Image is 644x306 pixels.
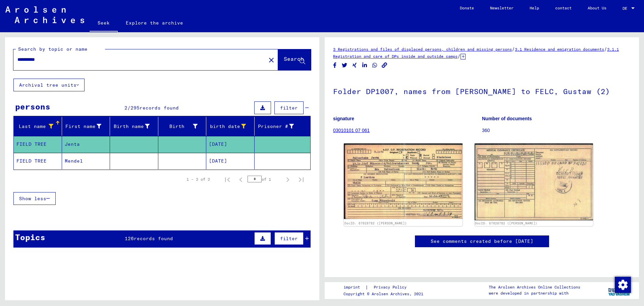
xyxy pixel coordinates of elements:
a: DocID: 67028782 ([PERSON_NAME]) [475,221,537,225]
font: imprint [343,285,360,290]
div: birth date [209,121,254,132]
button: Last page [294,173,308,186]
font: Search by topic or name [18,46,88,52]
a: imprint [343,284,365,291]
font: Explore the archive [126,20,183,26]
font: / [458,53,461,59]
font: Number of documents [482,116,532,121]
a: Explore the archive [118,15,191,31]
font: 1 – 2 of 2 [186,177,210,182]
a: 03010101 07 061 [333,128,370,133]
font: Prisoner # [258,123,288,129]
button: Share on Twitter [341,61,348,70]
font: / [604,46,607,52]
font: 295 [130,105,140,111]
font: of 1 [262,177,271,182]
a: See comments created before [DATE] [431,238,533,245]
button: First page [221,173,234,186]
font: signature [333,116,354,121]
font: records found [134,235,173,242]
font: Show less [19,195,46,202]
font: Seek [98,20,110,26]
mat-header-cell: Birth [158,117,207,136]
font: [DATE] [209,141,227,147]
font: About Us [588,5,606,10]
font: Copyright © Arolsen Archives, 2021 [343,291,423,296]
mat-header-cell: Prisoner # [255,117,311,136]
font: | [365,284,368,290]
mat-header-cell: Birth name [110,117,158,136]
font: Donate [460,5,474,10]
mat-icon: close [267,56,275,64]
img: 001.jpg [344,143,463,219]
button: filter [274,232,304,245]
mat-header-cell: Last name [14,117,62,136]
font: Jenta [65,141,80,147]
button: Next page [281,173,294,186]
button: Share on Facebook [331,61,338,70]
font: records found [140,105,179,111]
font: Privacy Policy [374,285,407,290]
font: Help [530,5,539,10]
font: FIELD TREE [16,158,47,164]
font: See comments created before [DATE] [431,238,533,244]
button: filter [274,101,304,114]
font: Birth name [114,123,144,129]
div: First name [65,121,110,132]
font: contact [555,5,572,10]
font: 2 [124,105,127,111]
mat-header-cell: First name [62,117,110,136]
font: filter [280,235,298,242]
font: Folder DP1007, names from [PERSON_NAME] to FELC, Gustaw (2) [333,87,610,96]
img: 002.jpg [475,143,593,220]
font: persons [15,101,50,112]
font: birth date [210,123,240,129]
a: DocID: 67028782 ([PERSON_NAME]) [344,221,407,225]
button: Archival tree units [13,79,85,91]
img: yv_logo.png [607,282,632,299]
font: were developed in partnership with [489,291,569,296]
img: Change consent [615,277,631,293]
font: Newsletter [490,5,514,10]
font: Birth [169,123,184,129]
font: The Arolsen Archives Online Collections [489,285,580,290]
font: Archival tree units [19,82,76,88]
button: Previous page [234,173,248,186]
div: Last name [16,121,62,132]
a: Privacy Policy [368,284,415,291]
font: Search [284,55,304,62]
font: / [127,105,130,111]
button: Show less [13,192,56,205]
font: filter [280,105,298,111]
button: Copy link [381,61,388,70]
a: Seek [90,15,118,32]
div: Birth [161,121,206,132]
font: Last name [19,123,46,129]
font: Mendel [65,158,83,164]
button: Share on WhatsApp [371,61,378,70]
font: / [512,46,515,52]
button: Clear [265,53,278,67]
font: First name [65,123,96,129]
div: Birth name [113,121,158,132]
font: Topics [15,232,45,242]
a: 3 Registrations and files of displaced persons, children and missing persons [333,47,512,52]
mat-header-cell: birth date [206,117,255,136]
img: Arolsen_neg.svg [5,6,84,23]
a: 3.1 Residence and emigration documents [515,47,604,52]
font: DE [623,6,627,11]
button: Search [278,49,311,70]
div: Prisoner # [257,121,303,132]
button: Share on LinkedIn [361,61,368,70]
font: 360 [482,128,490,133]
font: FIELD TREE [16,141,47,147]
font: 126 [125,235,134,242]
button: Share on Xing [351,61,358,70]
font: [DATE] [209,158,227,164]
